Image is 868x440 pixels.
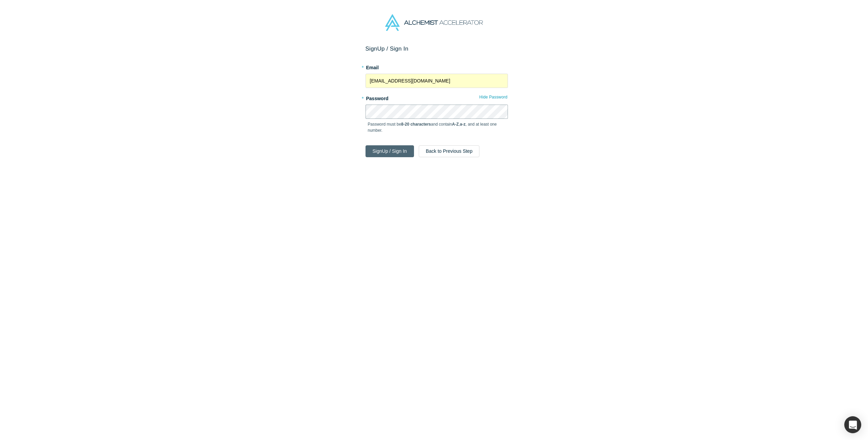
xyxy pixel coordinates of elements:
button: SignUp / Sign In [366,145,414,157]
label: Email [366,62,508,71]
button: Back to Previous Step [419,145,480,157]
img: Alchemist Accelerator Logo [385,14,483,31]
strong: a-z [460,122,466,127]
h2: Sign Up / Sign In [366,45,508,52]
strong: A-Z [452,122,459,127]
p: Password must be and contain , , and at least one number. [368,121,506,133]
label: Password [366,93,508,102]
strong: 8-20 characters [401,122,431,127]
button: Hide Password [479,93,508,102]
